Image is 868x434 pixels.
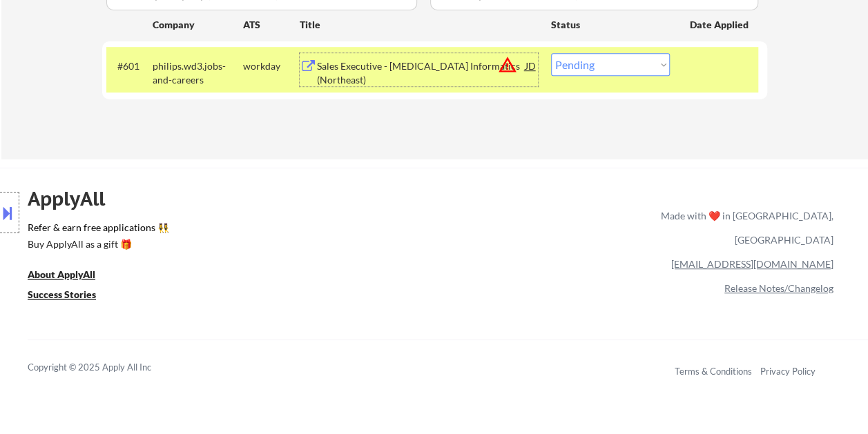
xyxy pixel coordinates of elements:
div: Status [551,12,670,37]
a: [EMAIL_ADDRESS][DOMAIN_NAME] [671,258,833,270]
div: philips.wd3.jobs-and-careers [153,59,243,86]
div: Copyright © 2025 Apply All Inc [28,361,186,375]
div: Sales Executive - [MEDICAL_DATA] Informatics (Northeast) [317,59,525,86]
div: Made with ❤️ in [GEOGRAPHIC_DATA], [GEOGRAPHIC_DATA] [655,204,833,252]
a: Terms & Conditions [675,366,752,377]
div: workday [243,59,300,73]
div: Title [300,18,538,32]
div: ATS [243,18,300,32]
div: Company [153,18,243,32]
button: warning_amber [498,55,517,75]
div: #601 [117,59,142,73]
div: Date Applied [690,18,751,32]
div: JD [524,53,538,78]
a: Release Notes/Changelog [724,282,833,294]
a: Privacy Policy [760,366,816,377]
